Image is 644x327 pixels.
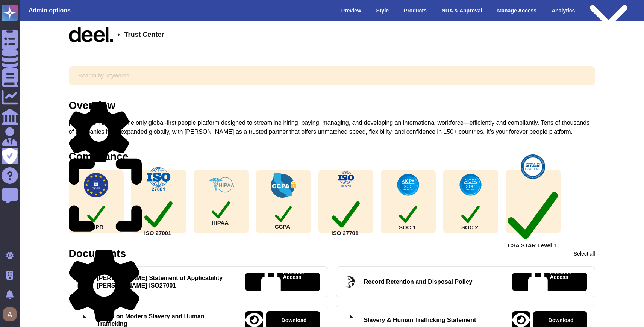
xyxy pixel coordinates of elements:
[212,199,230,226] div: HIPAA
[2,306,22,322] button: user
[461,203,480,230] div: SOC 2
[548,4,579,17] div: Analytics
[508,185,558,248] div: CSA STAR Level 1
[373,4,392,17] div: Style
[549,318,574,323] p: Download
[364,316,476,324] div: Slavery & Human Trafficking Statement
[494,4,541,17] div: Manage Access
[69,100,116,111] div: Overview
[74,69,590,82] input: Search by keywords
[69,27,113,42] img: Company Banner
[97,274,236,289] div: [PERSON_NAME] Statement of Applicability [PERSON_NAME] ISO27001
[208,177,234,193] img: check
[550,269,571,295] p: Request Access
[458,173,483,197] img: check
[396,173,420,197] img: check
[69,151,129,162] div: Compliance
[282,318,307,323] p: Download
[399,203,417,230] div: SOC 1
[271,173,296,198] img: check
[338,4,365,17] div: Preview
[29,7,71,14] h3: Admin options
[364,278,473,286] div: Record Retention and Disposal Policy
[275,204,292,229] div: CCPA
[283,269,304,295] p: Request Access
[144,197,173,236] div: ISO 27001
[438,4,486,17] div: NDA & Approval
[521,154,545,179] img: check
[400,4,430,17] div: Products
[145,167,171,191] img: check
[69,248,126,259] div: Documents
[332,197,360,236] div: ISO 27701
[117,31,120,38] span: •
[574,251,595,256] div: Select all
[333,167,358,191] img: check
[124,31,164,38] span: Trust Center
[69,118,595,136] div: [PERSON_NAME] is the only global-first people platform designed to streamline hiring, paying, man...
[3,307,17,321] img: user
